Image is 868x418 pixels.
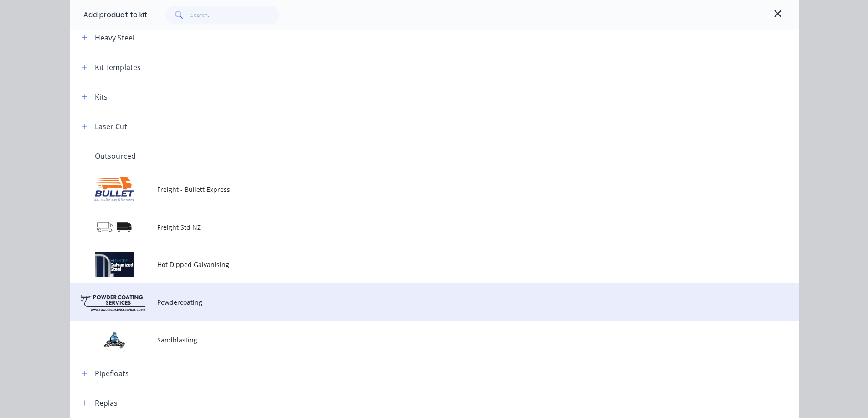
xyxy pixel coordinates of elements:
[157,222,670,232] span: Freight Std NZ
[95,151,136,161] div: Outsourced
[95,398,118,408] div: Replas
[157,297,670,307] span: Powdercoating
[157,335,670,345] span: Sandblasting
[95,62,141,73] div: Kit Templates
[190,6,279,24] input: Search...
[95,121,127,132] div: Laser Cut
[95,32,134,43] div: Heavy Steel
[95,91,108,102] div: Kits
[83,10,147,20] div: Add product to kit
[157,185,670,194] span: Freight - Bullett Express
[95,368,129,379] div: Pipefloats
[157,260,670,269] span: Hot Dipped Galvanising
